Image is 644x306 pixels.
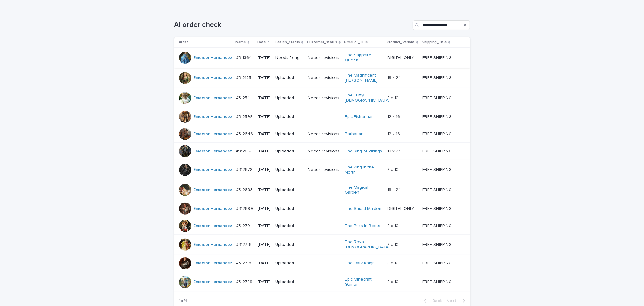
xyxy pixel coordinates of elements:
[308,206,340,211] p: -
[236,74,252,80] p: #312125
[258,55,271,60] p: [DATE]
[275,114,303,119] p: Uploaded
[308,261,340,266] p: -
[174,108,470,125] tr: EmersonHernandez #312599#312599 [DATE]Uploaded-Epic Fisherman 12 x 1612 x 16 FREE SHIPPING - prev...
[422,94,461,101] p: FREE SHIPPING - preview in 1-2 business days, after your approval delivery will take 5-10 b.d.
[275,149,303,154] p: Uploaded
[194,75,232,80] a: EmersonHernandez
[308,167,340,172] p: Needs revisions
[174,88,470,108] tr: EmersonHernandez #312541#312541 [DATE]UploadedNeeds revisionsThe Fluffy [DEMOGRAPHIC_DATA] 8 x 10...
[345,261,376,266] a: The Dark Knight
[194,261,232,266] a: EmersonHernandez
[308,223,340,229] p: -
[174,255,470,272] tr: EmersonHernandez #312718#312718 [DATE]Uploaded-The Dark Knight 8 x 108 x 10 FREE SHIPPING - previ...
[308,132,340,137] p: Needs revisions
[422,278,461,285] p: FREE SHIPPING - preview in 1-2 business days, after your approval delivery will take 5-10 b.d.
[275,223,303,229] p: Uploaded
[258,96,271,101] p: [DATE]
[194,223,232,229] a: EmersonHernandez
[413,20,470,30] input: Search
[194,187,232,193] a: EmersonHernandez
[388,94,400,101] p: 8 x 10
[308,114,340,119] p: -
[345,149,382,154] a: The King of Vikings
[422,205,461,211] p: FREE SHIPPING - preview in 1-2 business days, after your approval delivery will take 5-10 b.d.
[422,148,461,154] p: FREE SHIPPING - preview in 1-2 business days, after your approval delivery will take 5-10 b.d.
[422,74,461,80] p: FREE SHIPPING - preview in 1-2 business days, after your approval delivery will take 5-10 b.d.
[258,75,271,80] p: [DATE]
[275,279,303,285] p: Uploaded
[236,166,254,172] p: #312678
[344,39,368,46] p: Product_Title
[387,39,415,46] p: Product_Variant
[258,132,271,137] p: [DATE]
[345,239,390,250] a: The Royal [DEMOGRAPHIC_DATA]
[275,261,303,266] p: Uploaded
[258,223,271,229] p: [DATE]
[388,130,402,137] p: 12 x 16
[419,298,444,304] button: Back
[308,55,340,60] p: Needs revisions
[444,298,470,304] button: Next
[236,130,254,137] p: #312646
[174,160,470,180] tr: EmersonHernandez #312678#312678 [DATE]UploadedNeeds revisionsThe King in the North 8 x 108 x 10 F...
[194,114,232,119] a: EmersonHernandez
[275,206,303,211] p: Uploaded
[174,272,470,292] tr: EmersonHernandez #312729#312729 [DATE]Uploaded-Epic Minecraft Gamer 8 x 108 x 10 FREE SHIPPING - ...
[388,186,402,193] p: 18 x 24
[236,205,254,211] p: #312699
[194,279,232,285] a: EmersonHernandez
[345,132,364,137] a: Barbarian
[174,217,470,235] tr: EmersonHernandez #312701#312701 [DATE]Uploaded-The Puss In Boots 8 x 108 x 10 FREE SHIPPING - pre...
[345,114,374,119] a: Epic Fisherman
[174,142,470,160] tr: EmersonHernandez #312663#312663 [DATE]UploadedNeeds revisionsThe King of Vikings 18 x 2418 x 24 F...
[388,74,402,80] p: 18 x 24
[236,186,254,193] p: #312693
[345,53,383,63] a: The Sapphire Queen
[308,96,340,101] p: Needs revisions
[308,149,340,154] p: Needs revisions
[422,241,461,247] p: FREE SHIPPING - preview in 1-2 business days, after your approval delivery will take 5-10 b.d.
[179,39,188,46] p: Artist
[447,299,460,303] span: Next
[388,222,400,229] p: 8 x 10
[388,166,400,172] p: 8 x 10
[388,205,416,211] p: DIGITAL ONLY
[345,165,383,175] a: The King in the North
[194,167,232,172] a: EmersonHernandez
[236,94,253,101] p: #312541
[258,187,271,193] p: [DATE]
[422,222,461,229] p: FREE SHIPPING - preview in 1-2 business days, after your approval delivery will take 5-10 b.d.
[345,223,380,229] a: The Puss In Boots
[174,235,470,255] tr: EmersonHernandez #312716#312716 [DATE]Uploaded-The Royal [DEMOGRAPHIC_DATA] 8 x 108 x 10 FREE SHI...
[308,75,340,80] p: Needs revisions
[236,148,254,154] p: #312663
[388,259,400,266] p: 8 x 10
[422,186,461,193] p: FREE SHIPPING - preview in 1-2 business days, after your approval delivery will take 5-10 b.d.
[236,54,253,60] p: #311364
[194,132,232,137] a: EmersonHernandez
[388,278,400,285] p: 8 x 10
[422,130,461,137] p: FREE SHIPPING - preview in 1-2 business days, after your approval delivery will take 5-10 b.d.
[174,180,470,200] tr: EmersonHernandez #312693#312693 [DATE]Uploaded-The Magical Garden 18 x 2418 x 24 FREE SHIPPING - ...
[388,241,400,247] p: 8 x 10
[388,54,416,60] p: DIGITAL ONLY
[422,113,461,119] p: FREE SHIPPING - preview in 1-2 business days, after your approval delivery will take 5-10 b.d.
[174,48,470,68] tr: EmersonHernandez #311364#311364 [DATE]Needs fixingNeeds revisionsThe Sapphire Queen DIGITAL ONLYD...
[174,68,470,88] tr: EmersonHernandez #312125#312125 [DATE]UploadedNeeds revisionsThe Magnificent [PERSON_NAME] 18 x 2...
[275,187,303,193] p: Uploaded
[275,75,303,80] p: Uploaded
[275,132,303,137] p: Uploaded
[194,96,232,101] a: EmersonHernandez
[429,299,442,303] span: Back
[345,185,383,195] a: The Magical Garden
[174,200,470,217] tr: EmersonHernandez #312699#312699 [DATE]Uploaded-The Shield Maiden DIGITAL ONLYDIGITAL ONLY FREE SH...
[307,39,337,46] p: Customer_status
[258,114,271,119] p: [DATE]
[236,278,254,285] p: #312729
[194,242,232,247] a: EmersonHernandez
[388,148,402,154] p: 18 x 24
[258,261,271,266] p: [DATE]
[308,279,340,285] p: -
[275,55,303,60] p: Needs fixing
